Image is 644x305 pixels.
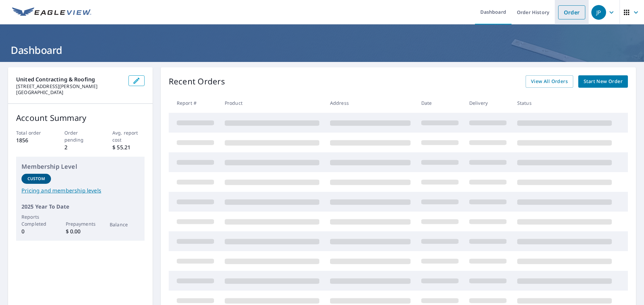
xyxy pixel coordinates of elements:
p: Reports Completed [21,213,51,227]
th: Product [219,93,325,113]
p: $ 0.00 [66,227,95,235]
p: United Contracting & Roofing [16,75,123,83]
p: Membership Level [21,162,139,171]
p: Custom [28,176,45,182]
th: Status [512,93,617,113]
p: 0 [21,227,51,235]
p: [STREET_ADDRESS][PERSON_NAME] [16,83,123,89]
p: Recent Orders [169,75,225,88]
h1: Dashboard [8,43,636,57]
a: Start New Order [578,75,628,88]
span: View All Orders [531,77,568,86]
p: 1856 [16,136,48,144]
th: Delivery [464,93,512,113]
th: Date [416,93,464,113]
p: Balance [110,221,139,228]
p: 2 [64,143,97,151]
img: EV Logo [12,7,91,17]
p: [GEOGRAPHIC_DATA] [16,89,123,95]
p: Account Summary [16,112,145,124]
p: Total order [16,129,48,136]
p: Prepayments [66,220,95,227]
th: Address [325,93,416,113]
a: Order [558,5,585,19]
a: View All Orders [526,75,573,88]
p: 2025 Year To Date [21,203,139,211]
p: $ 55.21 [112,143,145,151]
p: Order pending [64,129,97,143]
p: Avg. report cost [112,129,145,143]
th: Report # [169,93,219,113]
span: Start New Order [584,77,623,86]
div: JP [591,5,606,20]
a: Pricing and membership levels [21,186,139,195]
